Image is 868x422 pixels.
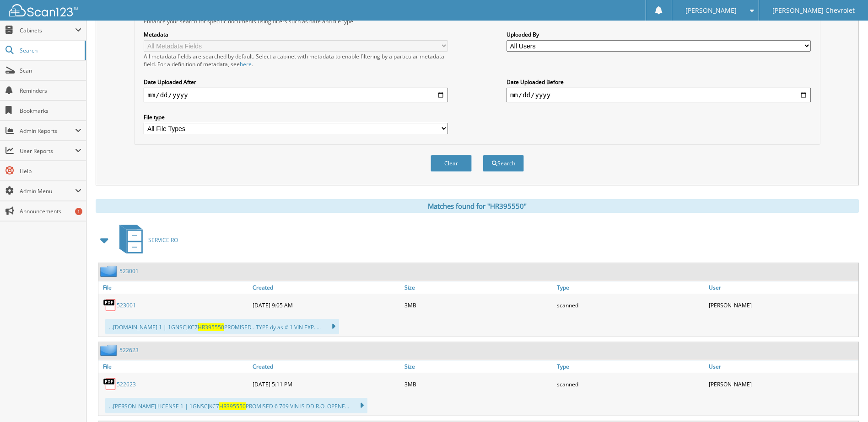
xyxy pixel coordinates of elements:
div: Enhance your search for specific documents using filters such as date and file type. [139,17,815,25]
a: File [98,360,250,373]
div: scanned [555,375,706,393]
span: Scan [20,67,81,74]
div: [DATE] 5:11 PM [250,375,402,393]
label: Metadata [144,31,448,38]
label: Uploaded By [507,31,811,38]
div: [PERSON_NAME] [706,296,858,314]
a: SERVICE RO [114,222,178,258]
a: Type [555,360,706,373]
div: [PERSON_NAME] [706,375,858,393]
div: ...[DOMAIN_NAME] 1 | 1GNSCJKC7 PROMISED . TYPE dy as # 1 VIN EXP. ... [105,319,339,334]
div: Matches found for "HR395550" [96,199,859,213]
a: Created [250,281,402,294]
img: scan123-logo-white.svg [9,4,78,16]
span: Bookmarks [20,107,81,115]
div: 3MB [402,296,554,314]
div: All metadata fields are searched by default. Select a cabinet with metadata to enable filtering b... [144,53,448,68]
a: here [240,60,252,68]
a: User [706,360,858,373]
div: scanned [555,296,706,314]
div: 1 [75,208,82,215]
span: Announcements [20,207,81,215]
a: User [706,281,858,294]
iframe: Chat Widget [822,378,868,422]
a: Size [402,360,554,373]
span: Search [20,47,80,54]
span: Cabinets [20,26,75,34]
button: Search [483,155,524,172]
a: 522623 [119,346,139,354]
input: start [144,88,448,102]
div: 3MB [402,375,554,393]
span: HR395550 [219,402,246,410]
a: 523001 [119,267,139,275]
button: Clear [431,155,472,172]
span: Reminders [20,87,81,95]
span: Admin Reports [20,127,75,135]
span: HR395550 [198,323,224,331]
div: [DATE] 9:05 AM [250,296,402,314]
span: Admin Menu [20,187,75,195]
span: SERVICE RO [148,236,178,244]
img: folder2.png [100,344,119,356]
img: PDF.png [103,298,117,312]
label: Date Uploaded Before [507,78,811,86]
div: ...[PERSON_NAME] LICENSE 1 | 1GNSCJKC7 PROMISED 6 769 VIN IS DD R.O. OPENE... [105,398,367,413]
img: folder2.png [100,265,119,277]
label: Date Uploaded After [144,78,448,86]
label: File type [144,113,448,121]
span: [PERSON_NAME] [685,8,737,13]
span: [PERSON_NAME] Chevrolet [772,8,855,13]
a: File [98,281,250,294]
span: Help [20,167,81,175]
a: 522623 [117,380,136,388]
img: PDF.png [103,377,117,391]
a: Type [555,281,706,294]
a: Size [402,281,554,294]
span: User Reports [20,147,75,155]
a: 523001 [117,301,136,309]
input: end [507,88,811,102]
a: Created [250,360,402,373]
